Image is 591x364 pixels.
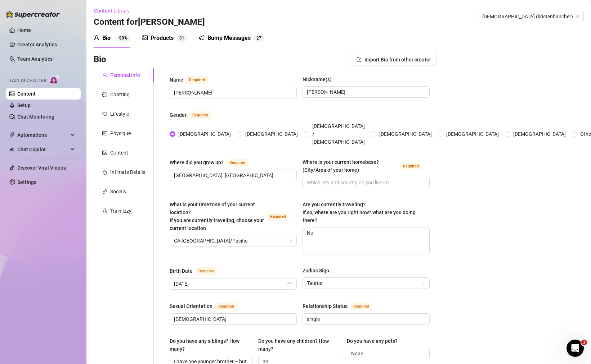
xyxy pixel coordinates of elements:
[376,130,435,138] span: [DEMOGRAPHIC_DATA]
[170,302,212,310] div: Sexual Orientation
[170,337,252,353] label: Do you have any siblings? How many?
[102,189,107,194] span: link
[303,75,337,83] label: Nickname(s)
[17,129,68,141] span: Automations
[307,179,424,186] input: Where is your current homebase? (City/Area of your home)
[9,147,14,152] img: Chat Copilot
[17,114,54,120] a: Chat Monitoring
[215,303,237,310] span: Required
[174,171,291,179] input: Where did you grow up?
[174,89,291,97] input: Name
[259,36,261,41] span: 7
[110,129,131,137] div: Physique
[307,315,424,323] input: Relationship Status
[110,149,128,157] div: Content
[581,340,587,345] span: 1
[189,111,211,119] span: Required
[242,130,301,138] span: [DEMOGRAPHIC_DATA]
[347,337,403,345] label: Do you have any pets?
[94,35,99,41] span: user
[254,34,264,42] sup: 27
[199,35,205,41] span: notification
[576,14,580,19] span: team
[110,188,126,195] div: Socials
[94,17,205,28] h3: Content for [PERSON_NAME]
[17,56,53,62] a: Team Analytics
[186,76,208,84] span: Required
[347,337,398,345] div: Do you have any pets?
[49,74,61,85] img: AI Chatter
[9,132,15,138] span: thunderbolt
[142,35,148,41] span: picture
[170,202,264,231] span: What is your timezone of your current location? If you are currently traveling, choose your curre...
[102,111,107,116] span: heart
[351,350,424,358] input: Do you have any pets?
[303,267,329,275] div: Zodiac Sign
[17,179,36,185] a: Settings
[170,75,216,84] label: Name
[307,278,425,289] span: Taurus
[170,158,224,166] div: Where did you grow up?
[443,130,502,138] span: [DEMOGRAPHIC_DATA]
[400,162,422,170] span: Required
[364,57,431,63] span: Import Bio from other creator
[351,54,437,65] button: Import Bio from other creator
[303,158,430,174] label: Where is your current homebase? (City/Area of your home)
[174,315,291,323] input: Sexual Orientation
[256,36,259,41] span: 2
[110,71,140,79] div: Personal Info
[174,280,286,288] input: Birth Date
[17,144,68,155] span: Chat Copilot
[94,5,135,17] button: Content Library
[303,227,429,254] textarea: No
[258,337,336,353] div: Do you have any children? How many?
[303,75,332,83] div: Nickname(s)
[17,102,31,108] a: Setup
[170,111,219,119] label: Gender
[170,267,225,275] label: Birth Date
[258,337,341,353] label: Do you have any children? How many?
[196,267,217,275] span: Required
[482,11,579,22] span: Kristen (kristenhancher)
[102,208,107,213] span: experiment
[151,34,174,42] div: Products
[303,267,334,275] label: Zodiac Sign
[350,303,372,310] span: Required
[10,77,46,84] span: Izzy AI Chatter
[102,131,107,136] span: idcard
[170,111,187,119] div: Gender
[110,168,145,176] div: Intimate Details
[170,158,256,167] label: Where did you grow up?
[170,267,193,275] div: Birth Date
[110,207,131,215] div: Train Izzy
[182,36,184,41] span: 1
[102,73,107,78] span: user
[17,91,36,97] a: Content
[116,34,130,42] sup: 99%
[176,34,187,42] sup: 31
[110,110,129,118] div: Lifestyle
[303,158,397,174] div: Where is your current homebase? (City/Area of your home)
[303,202,416,223] span: Are you currently traveling? If so, where are you right now? what are you doing there?
[303,302,348,310] div: Relationship Status
[309,122,368,146] span: [DEMOGRAPHIC_DATA] / [DEMOGRAPHIC_DATA]
[17,165,66,171] a: Discover Viral Videos
[207,34,251,42] div: Bump Messages
[170,76,183,84] div: Name
[170,337,247,353] div: Do you have any siblings? How many?
[174,235,292,246] span: CA|US/Pacific
[102,92,107,97] span: message
[307,88,424,96] input: Nickname(s)
[110,91,130,98] div: Chatting
[94,8,130,14] span: Content Library
[6,11,60,18] img: logo-BBDzfeDw.svg
[17,39,75,50] a: Creator Analytics
[170,302,245,310] label: Sexual Orientation
[227,159,248,167] span: Required
[94,54,106,65] h3: Bio
[510,130,569,138] span: [DEMOGRAPHIC_DATA]
[267,213,289,221] span: Required
[357,57,362,62] span: import
[102,170,107,175] span: fire
[175,130,234,138] span: [DEMOGRAPHIC_DATA]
